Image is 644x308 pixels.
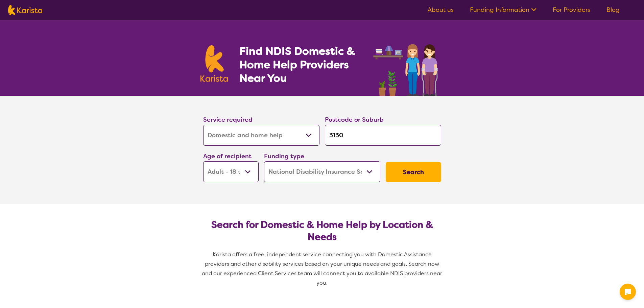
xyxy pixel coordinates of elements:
img: Karista logo [8,5,42,15]
a: About us [428,6,454,14]
h1: Find NDIS Domestic & Home Help Providers Near You [239,44,364,85]
a: For Providers [553,6,590,14]
span: Karista offers a free, independent service connecting you with Domestic Assistance providers and ... [202,251,444,286]
a: Blog [606,6,620,14]
h2: Search for Domestic & Home Help by Location & Needs [209,219,436,243]
a: Funding Information [470,6,536,14]
label: Funding type [264,152,304,160]
label: Age of recipient [203,152,252,160]
button: Search [386,162,441,182]
img: Karista logo [200,45,228,82]
img: domestic-help [371,37,444,96]
label: Service required [203,116,253,124]
input: Type [325,125,441,146]
label: Postcode or Suburb [325,116,384,124]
